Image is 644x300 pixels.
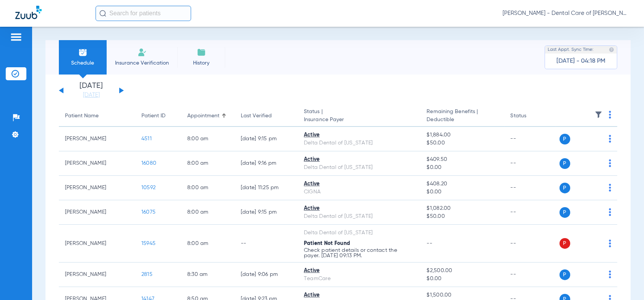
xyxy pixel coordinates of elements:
p: Check patient details or contact the payer. [DATE] 09:13 PM. [304,248,414,258]
div: Appointment [187,112,229,120]
span: -- [427,241,432,246]
div: Delta Dental of [US_STATE] [304,164,414,172]
div: Delta Dental of [US_STATE] [304,212,414,221]
td: 8:00 AM [181,127,235,151]
span: $0.00 [427,164,498,172]
img: group-dot-blue.svg [609,111,611,118]
span: P [560,183,570,193]
span: $408.20 [427,180,498,188]
span: P [560,269,570,280]
img: group-dot-blue.svg [609,271,611,278]
div: Active [304,131,414,139]
span: Insurance Payer [304,116,414,124]
div: CIGNA [304,188,414,196]
img: last sync help info [609,47,614,52]
span: Deductible [427,116,498,124]
a: [DATE] [68,91,114,99]
span: $1,500.00 [427,291,498,299]
img: Zuub Logo [15,6,42,19]
td: -- [504,200,556,225]
span: History [183,59,219,67]
div: Active [304,180,414,188]
span: P [560,238,570,249]
li: [DATE] [68,82,114,99]
span: P [560,134,570,144]
div: Active [304,291,414,299]
div: Delta Dental of [US_STATE] [304,139,414,147]
img: History [197,48,206,57]
img: group-dot-blue.svg [609,159,611,167]
img: Manual Insurance Verification [138,48,147,57]
img: group-dot-blue.svg [609,240,611,247]
div: Last Verified [241,112,292,120]
img: hamburger-icon [10,32,22,42]
div: Active [304,204,414,212]
span: $409.50 [427,156,498,164]
span: Last Appt. Sync Time: [548,46,594,54]
span: [PERSON_NAME] - Dental Care of [PERSON_NAME] [503,10,629,17]
th: Remaining Benefits | [420,105,504,127]
span: Patient Not Found [304,241,350,246]
span: 16080 [141,161,156,166]
span: $2,500.00 [427,267,498,275]
span: $0.00 [427,188,498,196]
div: Last Verified [241,112,272,120]
div: Patient ID [141,112,165,120]
td: [PERSON_NAME] [59,200,135,225]
span: 10592 [141,185,156,190]
span: [DATE] - 04:18 PM [556,57,605,65]
td: -- [504,263,556,287]
span: $1,884.00 [427,131,498,139]
td: [DATE] 9:15 PM [235,200,298,225]
img: group-dot-blue.svg [609,184,611,191]
td: [DATE] 9:15 PM [235,127,298,151]
th: Status [504,105,556,127]
span: Insurance Verification [112,59,172,67]
div: Active [304,156,414,164]
td: 8:00 AM [181,200,235,225]
div: Patient Name [65,112,129,120]
span: $1,082.00 [427,204,498,212]
div: Appointment [187,112,219,120]
td: -- [504,151,556,176]
td: -- [504,225,556,263]
td: [DATE] 9:06 PM [235,263,298,287]
span: 16075 [141,209,156,215]
img: filter.svg [595,111,602,118]
img: group-dot-blue.svg [609,208,611,216]
td: [PERSON_NAME] [59,263,135,287]
td: [PERSON_NAME] [59,151,135,176]
div: Active [304,267,414,275]
td: [PERSON_NAME] [59,225,135,263]
span: P [560,207,570,218]
td: [DATE] 11:25 PM [235,176,298,200]
th: Status | [298,105,420,127]
span: 4511 [141,136,152,141]
span: P [560,158,570,169]
span: $50.00 [427,212,498,221]
div: Delta Dental of [US_STATE] [304,229,414,237]
span: Schedule [65,59,101,67]
td: -- [235,225,298,263]
td: 8:30 AM [181,263,235,287]
td: 8:00 AM [181,176,235,200]
td: -- [504,176,556,200]
td: [PERSON_NAME] [59,127,135,151]
img: Search Icon [99,10,106,17]
span: $50.00 [427,139,498,147]
img: group-dot-blue.svg [609,135,611,143]
img: Schedule [78,48,88,57]
div: Patient Name [65,112,99,120]
span: 15945 [141,241,156,246]
input: Search for patients [96,6,191,21]
td: 8:00 AM [181,225,235,263]
div: Patient ID [141,112,175,120]
td: -- [504,127,556,151]
td: 8:00 AM [181,151,235,176]
td: [DATE] 9:16 PM [235,151,298,176]
span: 2815 [141,272,152,277]
span: $0.00 [427,275,498,283]
td: [PERSON_NAME] [59,176,135,200]
div: TeamCare [304,275,414,283]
